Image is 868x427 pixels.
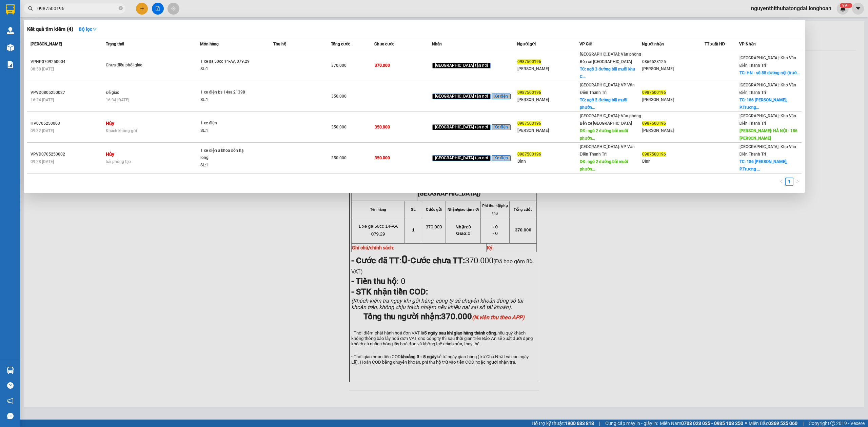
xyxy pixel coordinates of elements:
span: VP Gửi [579,42,592,46]
div: HP0705250003 [31,120,104,127]
div: 1 xe điện bs 14aa 21398 [200,89,251,96]
button: Bộ lọcdown [73,24,102,35]
h3: Kết quả tìm kiếm ( 4 ) [27,26,73,33]
span: Chưa cước [374,42,394,46]
span: search [28,6,33,11]
span: 16:34 [DATE] [31,98,54,102]
span: 370.000 [331,63,347,68]
span: Món hàng [200,42,219,46]
span: [GEOGRAPHIC_DATA]: Kho Văn Điển Thanh Trì [739,83,796,95]
div: SL: 1 [200,162,251,169]
div: Chưa điều phối giao [106,62,157,69]
span: 16:34 [DATE] [106,98,129,102]
div: SL: 1 [200,65,251,73]
input: Tìm tên, số ĐT hoặc mã đơn [37,5,117,12]
span: TT xuất HĐ [705,42,725,46]
span: 0987500196 [517,90,541,95]
span: [GEOGRAPHIC_DATA]: Văn phòng Bến xe [GEOGRAPHIC_DATA] [580,52,641,64]
span: right [795,179,800,183]
div: [PERSON_NAME] [517,65,579,73]
img: warehouse-icon [7,27,14,34]
span: 09:32 [DATE] [31,128,54,133]
span: [PERSON_NAME] [31,42,62,46]
span: VP Nhận [739,42,756,46]
span: close-circle [119,6,123,10]
span: 08:58 [DATE] [31,67,54,72]
span: TC: 186 [PERSON_NAME], P.Trương... [739,98,787,110]
li: Next Page [793,178,802,186]
span: TC: HN - sổ 88 dương nội (trườ... [739,70,800,75]
div: SL: 1 [200,127,251,135]
div: 0866528125 [642,58,704,65]
span: hải phòng tạo [106,159,131,164]
span: [GEOGRAPHIC_DATA] tận nơi [432,94,491,100]
span: Xe điện [492,155,511,161]
div: SL: 1 [200,96,251,104]
img: warehouse-icon [7,44,14,51]
span: 0987500196 [517,59,541,64]
span: 0987500196 [517,121,541,126]
span: Thu hộ [273,42,286,46]
span: Người nhận [642,42,664,46]
span: 350.000 [331,156,347,160]
span: close-circle [119,5,123,12]
button: left [777,178,785,186]
div: VPHP0709250004 [31,58,104,65]
img: solution-icon [7,61,14,68]
span: [PERSON_NAME]: HÀ NỘI - 186 [PERSON_NAME] [739,128,797,141]
span: message [7,413,14,419]
span: DĐ: ngõ 2 đường bãi muối phườn... [580,159,628,171]
span: [GEOGRAPHIC_DATA]: VP Văn Điển Thanh Trì [580,144,635,157]
span: 0987500196 [642,90,666,95]
div: [PERSON_NAME] [517,127,579,134]
span: Trạng thái [106,42,124,46]
span: [GEOGRAPHIC_DATA] tận nơi [432,124,491,130]
strong: Bộ lọc [79,26,97,32]
span: 350.000 [375,156,390,160]
span: left [779,179,783,183]
span: 09:28 [DATE] [31,159,54,164]
div: [PERSON_NAME] [642,65,704,73]
span: 0987500196 [642,152,666,157]
img: warehouse-icon [7,367,14,374]
span: DĐ: ngõ 2 đường bãi muối phườn... [580,128,628,141]
span: Xe điện [492,124,511,130]
div: [PERSON_NAME] [517,96,579,103]
span: Khách không gửi [106,128,137,133]
div: [PERSON_NAME] [642,96,704,103]
div: VPVD0805250027 [31,89,104,96]
a: 1 [786,178,793,185]
span: Nhãn [432,42,442,46]
strong: Hủy [106,151,114,157]
span: TC: ngõ 3 đường bãi muối khu C... [580,67,635,79]
span: 0987500196 [517,152,541,157]
img: logo-vxr [6,4,15,15]
span: 370.000 [375,63,390,68]
button: right [793,178,802,186]
span: question-circle [7,382,14,389]
span: notification [7,398,14,404]
span: Đã giao [106,90,120,95]
span: down [92,27,97,32]
span: TC: ngõ 2 đường bãi muối phườn... [580,98,627,110]
div: [PERSON_NAME] [642,127,704,134]
div: VPVD0705250002 [31,151,104,158]
div: 1 xe ga 50cc 14-AA 079.29 [200,58,251,65]
div: 1 xe điện a khoa đón hạ long [200,147,251,162]
span: TC: 186 [PERSON_NAME], P.Trương ... [739,159,787,171]
span: [GEOGRAPHIC_DATA] tận nơi [432,155,491,161]
li: Previous Page [777,178,785,186]
li: 1 [785,178,793,186]
span: Xe điện [492,94,511,100]
span: Người gửi [517,42,536,46]
div: Bình [642,158,704,165]
span: [GEOGRAPHIC_DATA]: Văn phòng Bến xe [GEOGRAPHIC_DATA] [580,114,641,126]
span: 350.000 [331,94,347,99]
strong: Hủy [106,121,114,126]
span: 0987500196 [642,121,666,126]
span: 350.000 [331,125,347,129]
span: 350.000 [375,125,390,129]
div: Bình [517,158,579,165]
span: [GEOGRAPHIC_DATA]: Kho Văn Điển Thanh Trì [739,114,796,126]
span: [GEOGRAPHIC_DATA] tận nơi [432,63,491,69]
